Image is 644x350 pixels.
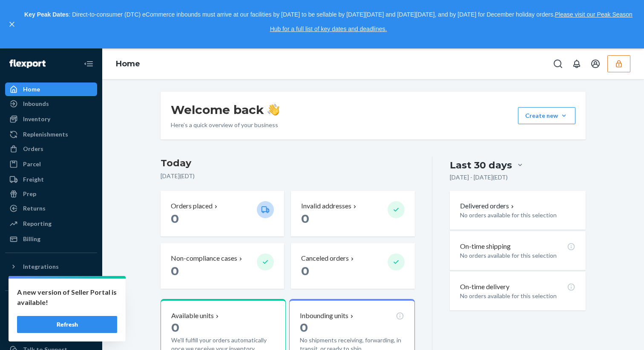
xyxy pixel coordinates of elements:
[5,173,97,186] a: Freight
[568,55,585,72] button: Open notifications
[301,264,309,278] span: 0
[116,59,140,68] a: Home
[171,320,179,335] span: 0
[161,172,415,180] p: [DATE] ( EDT )
[5,315,97,325] a: Add Fast Tag
[171,121,279,129] p: Here’s a quick overview of your business
[171,102,279,117] h1: Welcome back
[23,85,40,94] div: Home
[5,187,97,201] a: Prep
[23,160,41,168] div: Parcel
[460,211,575,219] p: No orders available for this selection
[518,107,575,124] button: Create new
[171,264,179,278] span: 0
[450,173,508,182] p: [DATE] - [DATE] ( EDT )
[5,97,97,111] a: Inbounds
[267,104,279,116] img: hand-wave emoji
[5,232,97,246] a: Billing
[171,311,214,321] p: Available units
[5,260,97,273] button: Integrations
[5,112,97,126] a: Inventory
[460,282,509,292] p: On-time delivery
[23,235,40,243] div: Billing
[23,175,44,184] div: Freight
[171,201,213,211] p: Orders placed
[109,52,147,77] ol: breadcrumbs
[161,157,415,170] h3: Today
[20,8,636,36] p: : Direct-to-consumer (DTC) eCommerce inbounds must arrive at our facilities by [DATE] to be sella...
[301,211,309,226] span: 0
[5,217,97,230] a: Reporting
[301,253,349,263] p: Canceled orders
[587,55,604,72] button: Open account menu
[171,211,179,226] span: 0
[23,115,50,123] div: Inventory
[17,316,117,333] button: Refresh
[5,298,97,311] button: Fast Tags
[9,60,46,68] img: Flexport logo
[161,243,284,289] button: Non-compliance cases 0
[23,130,68,139] div: Replenishments
[23,100,49,108] div: Inbounds
[171,253,237,263] p: Non-compliance cases
[300,311,348,321] p: Inbounding units
[460,292,575,300] p: No orders available for this selection
[23,204,46,213] div: Returns
[549,55,566,72] button: Open Search Box
[291,191,414,236] button: Invalid addresses 0
[23,190,36,198] div: Prep
[80,55,97,72] button: Close Navigation
[23,145,43,153] div: Orders
[5,142,97,156] a: Orders
[5,157,97,171] a: Parcel
[5,328,97,342] a: Settings
[17,287,117,307] p: A new version of Seller Portal is available!
[291,243,414,289] button: Canceled orders 0
[5,277,97,287] a: Add Integration
[460,251,575,260] p: No orders available for this selection
[5,202,97,215] a: Returns
[23,219,52,228] div: Reporting
[450,159,512,172] div: Last 30 days
[300,320,308,335] span: 0
[8,20,16,28] button: close,
[24,11,69,18] strong: Key Peak Dates
[5,128,97,141] a: Replenishments
[5,83,97,96] a: Home
[301,201,351,211] p: Invalid addresses
[270,11,632,32] a: Please visit our Peak Season Hub for a full list of key dates and deadlines.
[161,191,284,236] button: Orders placed 0
[460,201,516,211] button: Delivered orders
[23,262,59,271] div: Integrations
[460,242,511,251] p: On-time shipping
